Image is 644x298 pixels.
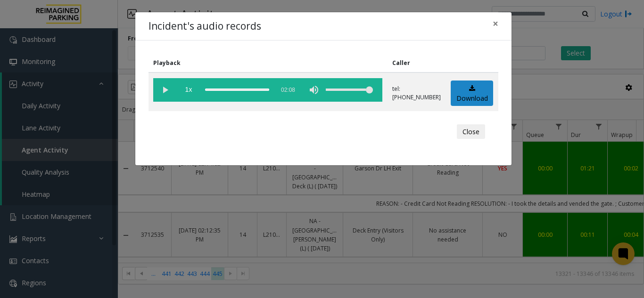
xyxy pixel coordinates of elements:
[326,78,373,102] div: volume level
[392,85,441,102] p: tel:[PHONE_NUMBER]
[457,124,485,139] button: Close
[205,78,269,102] div: scrub bar
[493,17,498,30] span: ×
[149,19,261,34] h4: Incident's audio records
[486,12,505,35] button: Close
[177,78,200,102] span: playback speed button
[451,81,493,106] a: Download
[149,54,388,72] th: Playback
[388,54,446,72] th: Caller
